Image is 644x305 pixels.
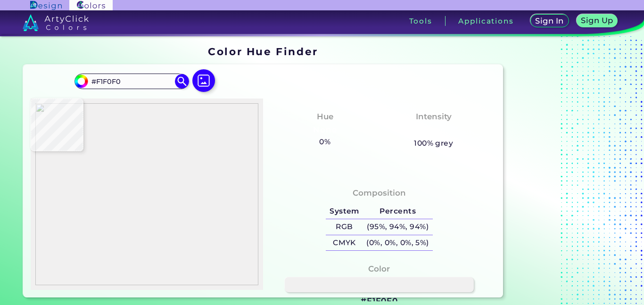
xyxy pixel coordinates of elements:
h5: Percents [363,204,433,219]
h5: Sign In [537,17,563,25]
h3: None [418,124,449,136]
a: Sign In [532,15,567,27]
iframe: Advertisement [507,42,625,301]
img: ArtyClick Design logo [30,1,62,10]
h3: None [309,124,341,136]
h5: 0% [316,136,334,148]
h4: Hue [317,110,333,124]
h5: (95%, 94%, 94%) [363,219,433,235]
h5: System [326,204,363,219]
h3: Applications [458,17,513,25]
h4: Intensity [416,110,452,124]
a: Sign Up [578,15,616,27]
img: logo_artyclick_colors_white.svg [23,14,89,31]
h3: Tools [409,17,432,25]
h5: RGB [326,219,363,235]
img: 4d1e299e-98e1-43ff-a9ce-0f1a221299fb [35,103,258,285]
h5: CMYK [326,235,363,251]
h4: Composition [353,186,406,200]
h5: 100% grey [414,137,453,149]
h5: Sign Up [582,17,612,24]
h5: (0%, 0%, 0%, 5%) [363,235,433,251]
input: type color.. [88,75,176,88]
img: icon picture [192,69,215,92]
img: icon search [175,74,189,88]
h1: Color Hue Finder [208,44,318,58]
h4: Color [368,262,390,276]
